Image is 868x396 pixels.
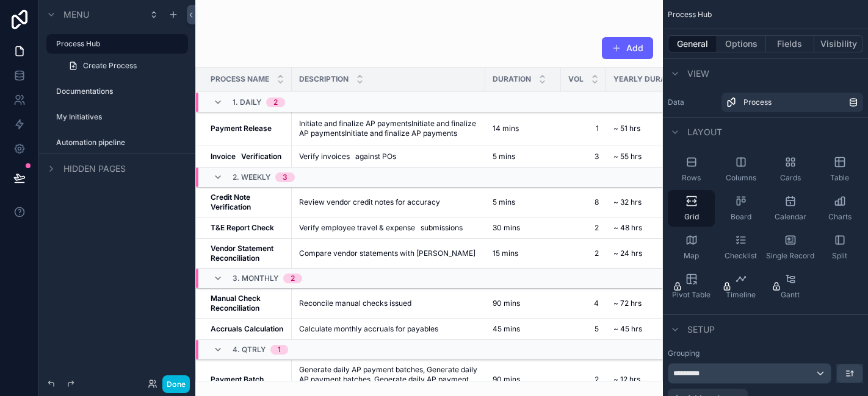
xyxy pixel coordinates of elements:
div: 2 [291,274,295,283]
span: Layout [687,126,722,138]
span: Table [830,173,849,183]
span: Setup [687,324,715,336]
button: Rows [668,151,715,188]
button: Checklist [717,229,764,266]
span: Timeline [726,290,756,300]
button: Calendar [767,190,814,227]
span: 3. Monthly [233,274,278,283]
div: 2 [273,97,278,107]
span: Gantt [781,290,800,300]
label: Documentations [56,87,181,96]
strong: Accruals Calculation [211,324,283,333]
button: Timeline [717,268,764,305]
span: Checklist [725,251,757,261]
span: Cards [780,173,801,183]
span: Menu [63,9,89,21]
strong: Payment Batch [211,375,264,384]
button: Cards [767,151,814,188]
div: 3 [283,172,288,182]
button: Columns [717,151,764,188]
button: Charts [816,190,863,227]
span: 2. Weekly [233,172,270,182]
button: Gantt [767,268,814,305]
a: Invoice Verification [211,152,284,161]
div: 1 [278,345,281,355]
strong: Vendor Statement Reconciliation [211,244,275,263]
button: Board [717,190,764,227]
span: Map [684,251,699,261]
span: Charts [828,212,852,222]
label: Grouping [668,348,700,358]
a: Credit Note Verification [211,193,284,212]
a: Payment Release [211,124,284,133]
label: Process Hub [56,39,181,49]
span: Create Process [83,61,137,71]
button: Single Record [767,229,814,266]
strong: Manual Check Reconciliation [211,294,262,313]
a: Accruals Calculation [211,324,284,334]
span: Hidden pages [63,163,126,175]
span: Process Hub [668,10,712,19]
span: Duration [493,74,531,84]
label: My Initiatives [56,112,181,122]
span: Pivot Table [672,290,711,300]
button: Grid [668,190,715,227]
span: Description [299,74,349,84]
button: Done [162,375,190,393]
span: 1. Daily [233,97,261,107]
a: Create Process [61,56,188,76]
span: Columns [726,173,756,183]
span: 4. Qtrly [233,345,266,355]
button: Table [816,151,863,188]
span: View [687,68,709,80]
label: Automation pipeline [56,138,181,147]
label: Data [668,97,717,107]
strong: Credit Note Verification [211,193,252,211]
button: Fields [766,35,815,52]
button: Map [668,229,715,266]
span: Calendar [775,212,806,222]
strong: Invoice Verification [211,152,281,161]
button: Pivot Table [668,268,715,305]
a: T&E Report Check [211,223,284,233]
span: Process [743,97,772,107]
span: Board [731,212,751,222]
a: Vendor Statement Reconciliation [211,244,284,263]
a: Process [722,93,863,112]
button: General [668,35,717,52]
strong: T&E Report Check [211,223,274,232]
span: Rows [682,173,701,183]
span: Process Name [211,74,269,84]
span: Grid [684,212,699,222]
span: Single Record [766,251,814,261]
button: Split [816,229,863,266]
strong: Payment Release [211,124,272,133]
span: Split [832,251,847,261]
button: Options [717,35,766,52]
a: Payment Batch [211,375,284,384]
a: Manual Check Reconciliation [211,294,284,313]
span: Yearly Duration [613,74,683,84]
button: Visibility [814,35,863,52]
span: Vol [568,74,584,84]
